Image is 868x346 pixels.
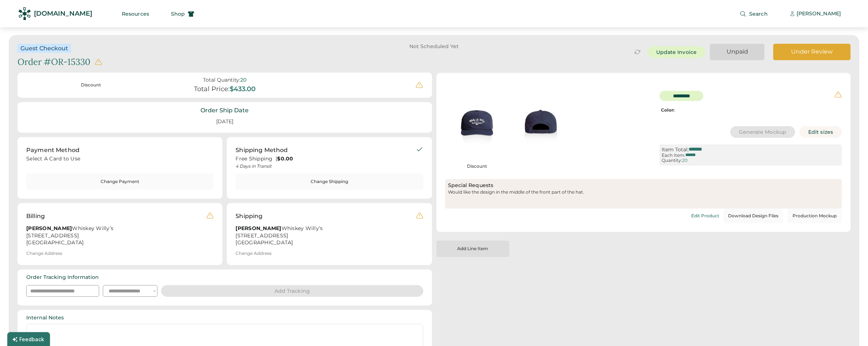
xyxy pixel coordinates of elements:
[448,182,839,189] div: Special Requests
[509,92,573,155] img: generate-image
[236,212,262,221] div: Shipping
[26,212,45,221] div: Billing
[389,44,480,49] div: Not Scheduled Yet
[17,56,90,68] div: Order #OR-15330
[730,126,795,138] button: Generate Mockup
[236,155,416,163] div: Free Shipping |
[782,48,842,56] div: Under Review
[230,85,256,93] div: $433.00
[661,107,674,113] strong: Color:
[31,82,151,88] div: Discount
[201,106,249,114] div: Order Ship Date
[20,44,68,52] div: Guest Checkout
[26,251,62,256] div: Change Address
[236,174,423,190] button: Change Shipping
[797,10,841,18] div: [PERSON_NAME]
[448,189,839,206] div: Would like the design in the middle of the front part of the hat.
[682,158,688,163] div: 20
[26,225,72,232] strong: [PERSON_NAME]
[662,147,689,153] div: Item Total:
[26,274,99,281] div: Order Tracking Information
[236,225,416,247] div: Whiskey Willy’s [STREET_ADDRESS] [GEOGRAPHIC_DATA]
[236,225,281,232] strong: [PERSON_NAME]
[436,241,509,257] button: Add Line Item
[236,146,288,155] div: Shipping Method
[203,77,240,83] div: Total Quantity:
[662,153,685,158] div: Each Item:
[18,7,31,20] img: Rendered Logo - Screens
[691,213,719,218] div: Edit Product
[236,163,416,169] div: 4 Days in Transit
[162,7,203,21] button: Shop
[236,251,272,256] div: Change Address
[749,11,768,16] span: Search
[26,225,206,247] div: Whiskey Willy’s [STREET_ADDRESS] [GEOGRAPHIC_DATA]
[26,146,79,155] div: Payment Method
[26,174,214,190] button: Change Payment
[445,92,509,155] img: generate-image
[719,48,756,56] div: Unpaid
[161,285,423,297] button: Add Tracking
[113,7,158,21] button: Resources
[26,155,214,164] div: Select A Card to Use
[207,115,242,128] div: [DATE]
[34,9,92,18] div: [DOMAIN_NAME]
[647,46,705,58] button: Update Invoice
[731,7,776,21] button: Search
[194,85,230,93] div: Total Price:
[26,314,64,322] div: Internal Notes
[277,155,293,162] strong: $0.00
[662,158,682,163] div: Quantity:
[724,209,783,223] button: Download Design Files
[799,126,842,138] button: Edit sizes
[787,209,842,223] button: Production Mockup
[240,77,246,83] div: 20
[171,11,185,16] span: Shop
[448,163,506,170] div: Discount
